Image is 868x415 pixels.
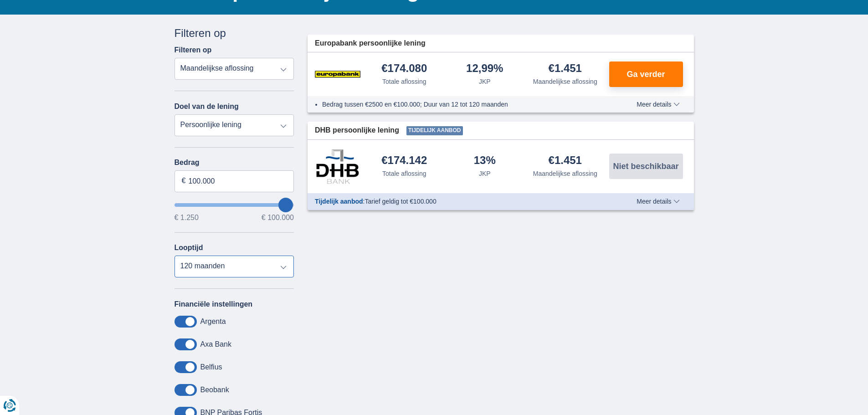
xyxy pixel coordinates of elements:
label: Doel van de lening [175,102,239,111]
span: Niet beschikbaar [613,162,678,170]
span: Europabank persoonlijke lening [315,38,426,49]
span: Tijdelijk aanbod [406,126,463,135]
img: product.pl.alt DHB Bank [315,149,360,184]
label: Looptijd [175,244,203,252]
label: Argenta [200,318,226,326]
span: € 1.250 [175,214,199,221]
label: Belfius [200,363,222,371]
div: Maandelijkse aflossing [533,169,597,178]
span: € 100.000 [262,214,294,221]
img: product.pl.alt Europabank [315,63,360,86]
div: Totale aflossing [382,77,426,86]
div: JKP [479,77,491,86]
div: Filteren op [175,26,294,41]
span: Meer details [637,101,679,108]
button: Meer details [630,101,686,108]
div: 13% [474,155,496,167]
label: Beobank [200,386,229,394]
li: Bedrag tussen €2500 en €100.000; Duur van 12 tot 120 maanden [322,100,603,109]
div: Totale aflossing [382,169,426,178]
div: €174.080 [381,63,427,75]
button: Niet beschikbaar [609,154,683,179]
label: Financiële instellingen [175,300,253,308]
button: Ga verder [609,61,683,87]
div: : [308,197,611,206]
span: Tijdelijk aanbod [315,198,363,205]
div: €1.451 [549,155,582,167]
div: Maandelijkse aflossing [533,77,597,86]
span: Tarief geldig tot €100.000 [365,198,436,205]
span: DHB persoonlijke lening [315,125,399,136]
input: wantToBorrow [175,203,294,207]
label: Bedrag [175,159,294,167]
label: Axa Bank [200,340,231,348]
button: Meer details [630,198,686,205]
span: Ga verder [627,70,665,78]
div: 12,99% [466,63,503,75]
div: JKP [479,169,491,178]
span: Meer details [637,198,679,205]
div: €1.451 [549,63,582,75]
div: €174.142 [381,155,427,167]
span: € [182,176,186,186]
label: Filteren op [175,46,212,54]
